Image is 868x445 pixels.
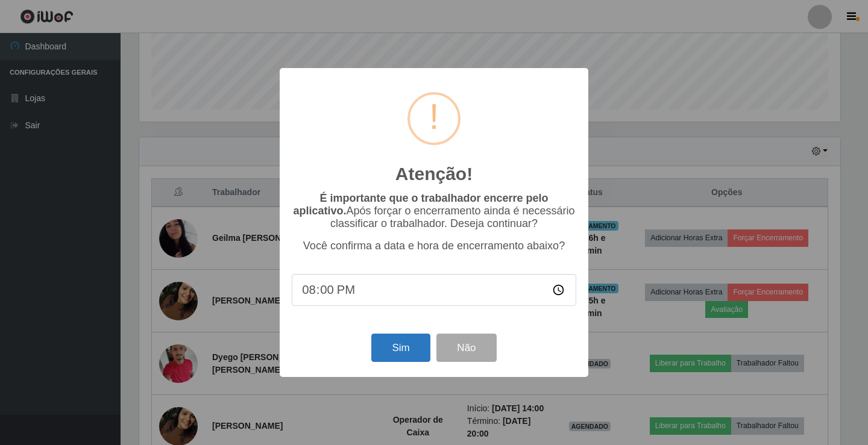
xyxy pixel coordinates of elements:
[436,334,496,362] button: Não
[395,163,473,185] h2: Atenção!
[371,334,430,362] button: Sim
[292,192,576,230] p: Após forçar o encerramento ainda é necessário classificar o trabalhador. Deseja continuar?
[293,192,548,217] b: É importante que o trabalhador encerre pelo aplicativo.
[292,240,576,252] p: Você confirma a data e hora de encerramento abaixo?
